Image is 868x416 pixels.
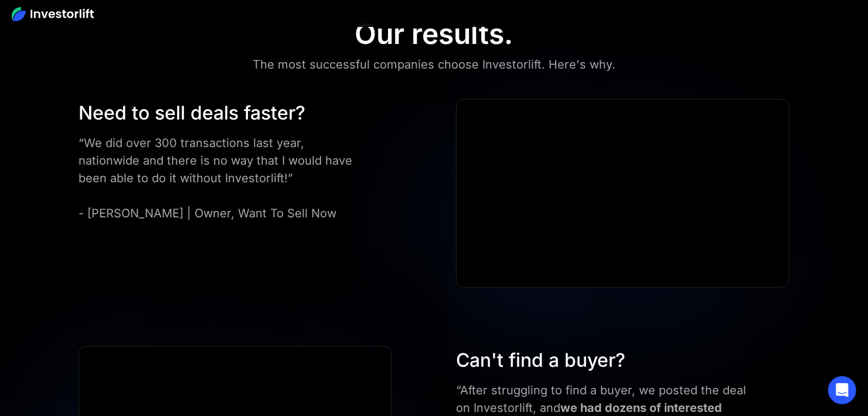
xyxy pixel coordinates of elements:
div: Need to sell deals faster? [79,99,360,127]
div: The most successful companies choose Investorlift. Here's why. [253,55,615,74]
div: Open Intercom Messenger [828,376,856,404]
iframe: NICK PERRY [457,100,789,287]
div: “We did over 300 transactions last year, nationwide and there is no way that I would have been ab... [79,134,360,222]
div: Can't find a buyer? [456,346,756,374]
div: Our results. [355,17,513,51]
